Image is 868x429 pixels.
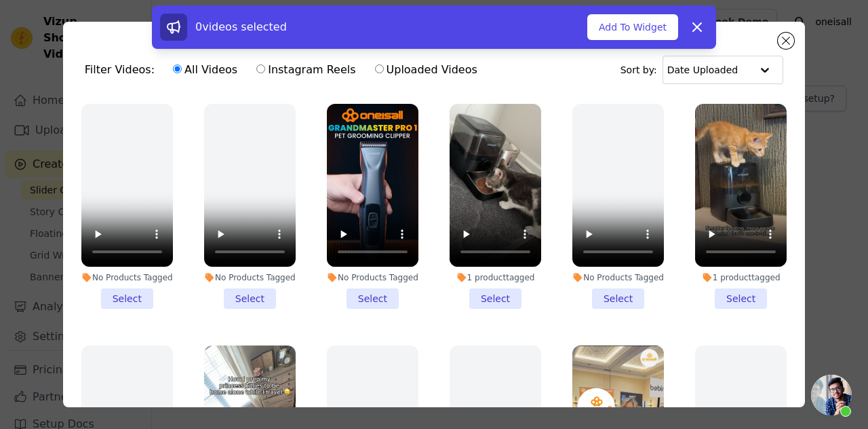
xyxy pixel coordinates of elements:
button: Add To Widget [587,14,678,40]
div: No Products Tagged [81,272,173,283]
div: No Products Tagged [572,272,664,283]
div: No Products Tagged [204,272,296,283]
img: website_grey.svg [22,35,33,48]
label: Instagram Reels [256,61,356,79]
img: logo_orange.svg [22,22,33,33]
div: 1 product tagged [695,272,787,283]
div: v 4.0.25 [38,22,66,33]
label: Uploaded Videos [374,61,478,79]
div: 域名: [DOMAIN_NAME] [35,35,138,48]
span: 0 videos selected [195,20,287,33]
img: tab_domain_overview_orange.svg [55,80,66,91]
div: No Products Tagged [327,272,418,283]
a: 开放式聊天 [811,375,852,415]
img: tab_keywords_by_traffic_grey.svg [138,80,149,91]
label: All Videos [172,61,238,79]
div: 域名概述 [70,81,104,90]
div: 1 product tagged [450,272,541,283]
div: Sort by: [620,56,784,84]
div: 关键词（按流量） [153,81,223,90]
div: Filter Videos: [85,54,485,86]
